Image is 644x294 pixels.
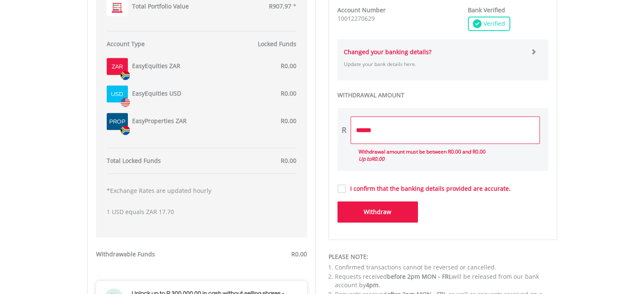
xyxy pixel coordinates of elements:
[121,98,130,107] img: usd.png
[269,2,291,10] span: R907.97
[281,89,296,97] span: R0.00
[329,253,557,261] div: PLEASE NOTE:
[109,118,125,126] label: PROP
[342,125,346,136] div: R
[359,148,486,155] span: Withdrawal amount must be between R0.00 and R0.00
[281,117,296,125] span: R0.00
[337,91,548,99] label: WITHDRAWAL AMOUNT
[112,3,122,13] img: favicon.png
[121,71,130,80] img: zar.png
[132,62,180,70] label: EasyEquities ZAR
[132,89,181,98] label: EasyEquities USD
[281,157,296,165] span: R0.00
[337,201,418,223] button: Withdraw
[132,117,187,125] label: EasyProperties ZAR
[337,6,386,14] strong: Account Number
[107,182,296,229] div: 1 USD equals ZAR 17.70
[132,2,189,11] label: Total Portfolio Value
[481,19,505,28] span: Verified
[281,62,296,70] span: R0.00
[344,48,431,56] strong: Changed your banking details?
[107,157,161,165] strong: Total Locked Funds
[258,40,296,48] strong: Locked Funds
[359,155,384,162] i: Up to
[107,40,145,48] strong: Account Type
[366,281,379,289] span: 4pm
[121,126,130,135] img: zar.png
[107,187,296,195] p: *Exchange Rates are updated hourly
[291,250,307,258] span: R0.00
[111,90,123,99] label: USD
[346,184,511,193] label: I confirm that the banking details provided are accurate.
[468,6,505,14] strong: Bank Verified
[112,63,123,71] label: ZAR
[387,272,452,280] span: before 2pm MON - FRI,
[344,60,525,68] p: Update your bank details here.
[371,155,384,162] span: R0.00
[335,263,557,272] li: Confirmed transactions cannot be reversed or cancelled.
[337,14,375,22] span: 10012270629
[335,272,557,289] li: Requests received will be released from our bank account by .
[96,250,155,258] strong: Withdrawable Funds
